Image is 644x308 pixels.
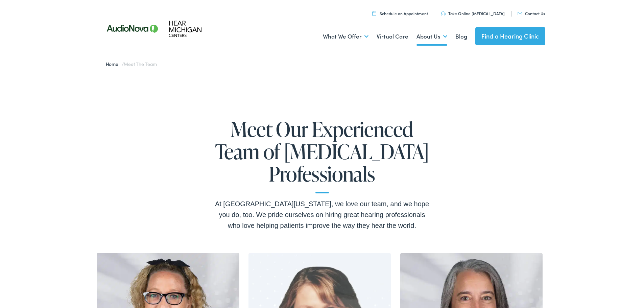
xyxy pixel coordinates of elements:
a: Blog [455,24,467,49]
span: Meet the Team [124,61,157,67]
a: Schedule an Appointment [372,10,428,16]
a: About Us [416,24,447,49]
a: Home [106,61,122,67]
a: Virtual Care [377,24,408,49]
div: At [GEOGRAPHIC_DATA][US_STATE], we love our team, and we hope you do, too. We pride ourselves on ... [214,198,430,231]
img: utility icon [372,11,376,16]
img: utility icon [518,12,522,15]
a: Contact Us [518,10,545,16]
h1: Meet Our Experienced Team of [MEDICAL_DATA] Professionals [214,118,430,193]
a: Take Online [MEDICAL_DATA] [441,10,505,16]
a: Find a Hearing Clinic [475,27,545,45]
a: What We Offer [323,24,368,49]
img: utility icon [441,11,446,16]
span: / [106,61,157,67]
